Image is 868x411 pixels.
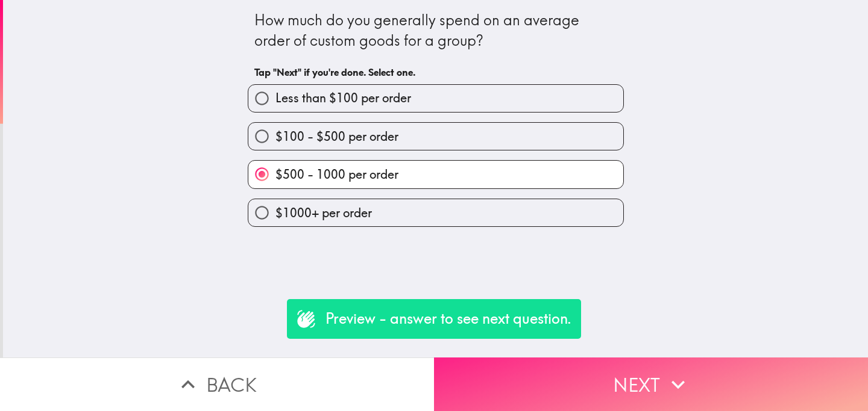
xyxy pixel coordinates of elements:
button: Next [434,357,868,411]
span: $100 - $500 per order [275,128,398,145]
p: Preview - answer to see next question. [325,309,571,329]
span: $500 - 1000 per order [275,166,398,183]
button: Less than $100 per order [248,85,623,112]
button: $100 - $500 per order [248,123,623,150]
span: Less than $100 per order [275,90,411,107]
button: $1000+ per order [248,199,623,226]
div: How much do you generally spend on an average order of custom goods for a group? [254,10,617,51]
h6: Tap "Next" if you're done. Select one. [254,66,617,79]
button: $500 - 1000 per order [248,161,623,188]
span: $1000+ per order [275,205,372,221]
